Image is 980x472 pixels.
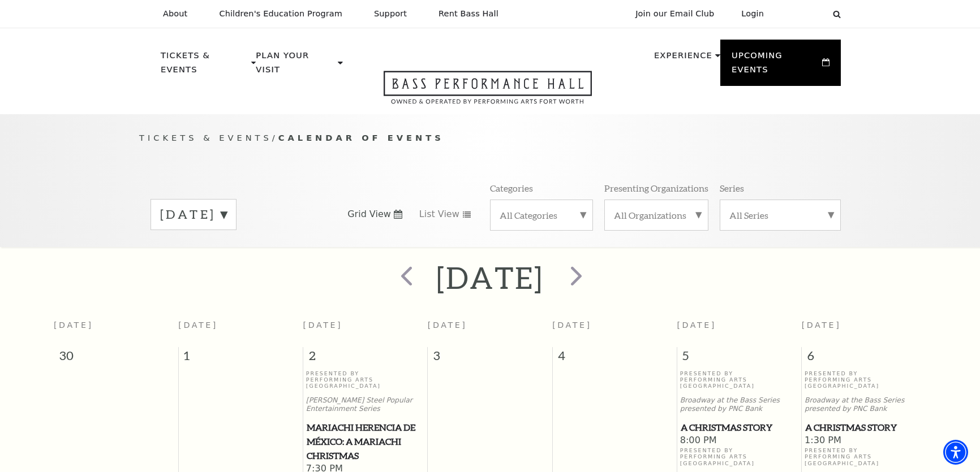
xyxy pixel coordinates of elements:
div: Accessibility Menu [943,440,968,465]
p: Presented By Performing Arts [GEOGRAPHIC_DATA] [306,370,425,389]
p: Experience [654,49,712,69]
a: Open this option [343,71,633,114]
p: Presented By Performing Arts [GEOGRAPHIC_DATA] [805,370,923,389]
p: Broadway at the Bass Series presented by PNC Bank [680,396,799,413]
a: Mariachi Herencia de México: A Mariachi Christmas [306,421,425,462]
p: Children's Education Program [219,9,342,19]
span: [DATE] [178,321,218,330]
span: A Christmas Story [681,421,798,435]
span: Mariachi Herencia de México: A Mariachi Christmas [307,421,424,462]
p: Presented By Performing Arts [GEOGRAPHIC_DATA] [680,447,799,466]
p: Rent Bass Hall [439,9,498,19]
span: 4 [553,347,677,370]
p: Tickets & Events [161,49,248,83]
select: Select: [782,8,822,19]
span: [DATE] [428,321,467,330]
h2: [DATE] [436,259,543,296]
p: Presented By Performing Arts [GEOGRAPHIC_DATA] [680,370,799,389]
span: [DATE] [303,321,343,330]
span: Tickets & Events [139,133,272,142]
span: 2 [303,347,427,370]
span: 6 [802,347,926,370]
span: [DATE] [802,321,841,330]
span: 30 [54,347,178,370]
span: List View [419,208,459,220]
p: Series [720,182,744,194]
p: [PERSON_NAME] Steel Popular Entertainment Series [306,396,425,413]
p: Support [374,9,407,19]
span: Calendar of Events [278,133,444,142]
span: [DATE] [677,321,716,330]
label: All Series [729,209,831,221]
button: prev [384,258,425,298]
label: [DATE] [160,206,227,223]
p: Broadway at the Bass Series presented by PNC Bank [805,396,923,413]
span: 5 [677,347,801,370]
p: / [139,131,841,145]
a: A Christmas Story [680,421,799,435]
a: List View [419,208,471,220]
p: Plan Your Visit [256,49,335,83]
p: Categories [490,182,533,194]
span: Grid View [347,208,391,220]
a: A Christmas Story [805,421,923,435]
span: A Christmas Story [805,421,923,435]
label: All Organizations [614,209,699,221]
span: [DATE] [54,321,93,330]
p: Presenting Organizations [604,182,708,194]
p: Upcoming Events [732,49,819,83]
span: 3 [428,347,552,370]
p: Presented By Performing Arts [GEOGRAPHIC_DATA] [805,447,923,466]
span: 1 [179,347,303,370]
p: About [163,9,187,19]
span: 1:30 PM [805,435,923,447]
span: [DATE] [552,321,592,330]
label: All Categories [500,209,583,221]
button: next [555,258,596,298]
a: Grid View [347,208,402,220]
span: 8:00 PM [680,435,799,447]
